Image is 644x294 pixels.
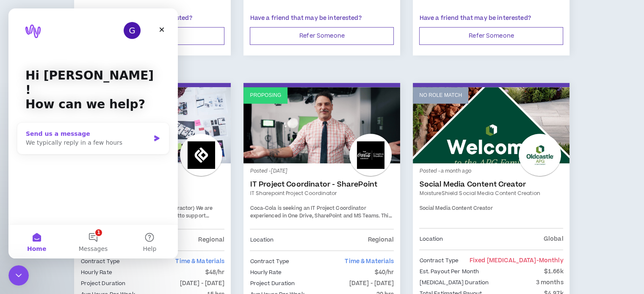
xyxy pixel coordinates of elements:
[544,267,564,276] p: $1.66k
[8,8,178,258] iframe: Intercom live chat
[419,267,479,276] p: Est. Payout Per Month
[198,235,224,245] p: Regional
[243,87,400,163] a: Proposing
[419,27,563,45] button: Refer Someone
[17,130,141,139] div: We typically reply in a few hours
[17,60,152,89] p: Hi [PERSON_NAME] !
[115,14,132,30] div: Profile image for Gabriella
[80,279,125,288] p: Project Duration
[17,121,141,130] div: Send us a message
[536,256,563,265] span: - monthly
[419,91,462,99] p: No Role Match
[70,237,100,243] span: Messages
[419,205,492,212] span: Social Media Content Creator
[250,27,394,45] button: Refer Someone
[419,278,489,287] p: [MEDICAL_DATA] Duration
[17,16,32,30] img: logo
[250,190,394,197] a: IT Sharepoint Project Coordinator
[375,268,394,277] p: $40/hr
[19,237,38,243] span: Home
[134,237,148,243] span: Help
[146,14,161,29] div: Close
[250,14,394,23] p: Have a friend that may be interested?
[17,89,152,103] p: How can we help?
[419,168,563,175] p: Posted - a month ago
[250,168,394,175] p: Posted - [DATE]
[250,257,289,266] p: Contract Type
[180,279,225,288] p: [DATE] - [DATE]
[250,180,394,189] a: IT Project Coordinator - SharePoint
[250,235,274,245] p: Location
[345,257,394,266] span: Time & Materials
[413,87,569,163] a: No Role Match
[175,257,224,266] span: Time & Materials
[368,235,394,245] p: Regional
[419,190,563,197] a: MoistureShield Social Media Content Creation
[536,278,563,287] p: 3 months
[250,205,392,242] span: Coca-Cola is seeking an IT Project Coordinator experienced in One Drive, SharePoint and MS Teams....
[419,14,563,23] p: Have a friend that may be interested?
[205,268,225,277] p: $48/hr
[8,265,29,286] iframe: Intercom live chat
[80,257,120,266] p: Contract Type
[470,256,564,265] span: Fixed [MEDICAL_DATA]
[250,268,281,277] p: Hourly Rate
[419,234,443,244] p: Location
[419,180,563,189] a: Social Media Content Creator
[8,114,161,146] div: Send us a messageWe typically reply in a few hours
[349,279,394,288] p: [DATE] - [DATE]
[544,234,564,244] p: Global
[80,268,112,277] p: Hourly Rate
[250,91,281,99] p: Proposing
[113,216,169,250] button: Help
[56,216,113,250] button: Messages
[250,279,295,288] p: Project Duration
[419,256,459,265] p: Contract Type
